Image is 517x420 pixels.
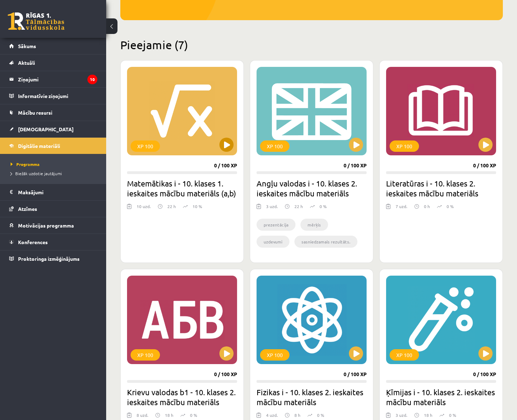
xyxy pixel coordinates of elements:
a: Maksājumi [9,184,97,200]
legend: Maksājumi [18,184,97,200]
p: 18 h [165,412,173,418]
p: 0 % [190,412,197,418]
span: [DEMOGRAPHIC_DATA] [18,126,74,132]
li: uzdevumi [257,236,289,248]
i: 10 [87,75,97,84]
span: Konferences [18,239,48,245]
p: 0 % [320,203,327,209]
h2: Angļu valodas i - 10. klases 2. ieskaites mācību materiāls [257,178,367,198]
a: Programma [11,161,99,167]
div: XP 100 [390,349,419,361]
h2: Pieejamie (7) [120,38,503,52]
a: Biežāk uzdotie jautājumi [11,170,99,177]
p: 0 % [447,203,454,209]
h2: Ķīmijas i - 10. klases 2. ieskaites mācību materiāls [386,387,496,407]
a: Motivācijas programma [9,217,97,234]
span: Atzīmes [18,206,37,212]
a: [DEMOGRAPHIC_DATA] [9,121,97,137]
div: XP 100 [131,349,160,361]
p: 0 % [449,412,456,418]
p: 0 % [317,412,324,418]
span: Sākums [18,43,36,49]
a: Rīgas 1. Tālmācības vidusskola [8,12,64,30]
a: Atzīmes [9,201,97,217]
li: mērķis [300,219,328,231]
span: Proktoringa izmēģinājums [18,255,80,262]
li: sasniedzamais rezultāts. [294,236,357,248]
div: XP 100 [260,140,289,152]
div: XP 100 [390,140,419,152]
div: XP 100 [131,140,160,152]
span: Biežāk uzdotie jautājumi [11,171,62,176]
span: Programma [11,161,40,167]
h2: Krievu valodas b1 - 10. klases 2. ieskaites mācību materiāls [127,387,237,407]
a: Aktuāli [9,54,97,71]
span: Mācību resursi [18,109,52,116]
legend: Informatīvie ziņojumi [18,88,97,104]
div: 10 uzd. [137,203,151,214]
a: Konferences [9,234,97,250]
a: Ziņojumi10 [9,71,97,87]
p: 22 h [294,203,303,209]
span: Digitālie materiāli [18,143,60,149]
h2: Literatūras i - 10. klases 2. ieskaites mācību materiāls [386,178,496,198]
div: 3 uzd. [266,203,278,214]
div: XP 100 [260,349,289,361]
a: Proktoringa izmēģinājums [9,251,97,267]
legend: Ziņojumi [18,71,97,87]
span: Aktuāli [18,59,35,66]
p: 10 % [193,203,202,209]
p: 22 h [167,203,176,209]
a: Mācību resursi [9,104,97,121]
div: 7 uzd. [396,203,407,214]
a: Sākums [9,38,97,54]
p: 8 h [294,412,300,418]
p: 18 h [424,412,432,418]
h2: Fizikas i - 10. klases 2. ieskaites mācību materiāls [257,387,367,407]
li: prezentācija [257,219,295,231]
a: Informatīvie ziņojumi [9,88,97,104]
a: Digitālie materiāli [9,138,97,154]
h2: Matemātikas i - 10. klases 1. ieskaites mācību materiāls (a,b) [127,178,237,198]
span: Motivācijas programma [18,222,74,229]
p: 0 h [424,203,430,209]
